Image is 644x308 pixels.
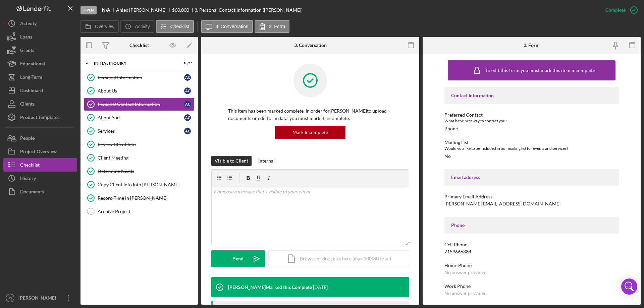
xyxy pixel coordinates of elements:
div: A C [184,87,191,94]
div: A C [184,128,191,134]
div: Work Phone [444,284,619,289]
div: Ahlex [PERSON_NAME] [116,7,172,13]
time: 2024-08-14 19:32 [313,285,328,290]
div: Phone [451,223,612,228]
a: Determine Needs [84,165,195,178]
button: People [3,131,77,145]
div: Complete [605,3,626,17]
div: No answer provided [444,270,487,275]
div: Open Intercom Messenger [621,279,637,295]
button: History [3,172,77,185]
b: N/A [102,7,110,13]
button: Project Overview [3,145,77,158]
div: 3. Conversation [294,43,327,48]
div: Checklist [20,158,40,173]
div: Dashboard [20,84,43,99]
div: [PERSON_NAME][EMAIL_ADDRESS][DOMAIN_NAME] [444,201,560,206]
div: Services [98,128,184,134]
button: Checklist [3,158,77,172]
div: History [20,172,36,187]
a: Record Time in [PERSON_NAME] [84,191,195,205]
div: About You [98,115,184,120]
div: Grants [20,44,34,59]
div: Personal Information [98,75,184,80]
div: Determine Needs [98,169,194,174]
button: Dashboard [3,84,77,97]
button: Documents [3,185,77,198]
label: 3. Form [269,24,285,29]
div: A C [184,114,191,121]
div: Loans [20,30,32,45]
div: Project Overview [20,145,57,160]
label: Checklist [170,24,190,29]
div: Preferred Contact [444,112,619,118]
div: Clients [20,97,35,112]
div: 10 / 11 [181,61,193,65]
button: Product Templates [3,111,77,124]
button: JS[PERSON_NAME] [3,291,77,305]
button: Activity [120,20,154,33]
div: Send [233,250,244,267]
button: Loans [3,30,77,44]
a: About YouAC [84,111,195,124]
div: Email address [451,175,612,180]
div: Record Time in [PERSON_NAME] [98,195,194,201]
div: Long-Term [20,70,42,85]
div: To edit this form you must mark this item incomplete [485,68,595,73]
div: Internal [258,156,275,166]
div: Phone [444,126,458,131]
label: 3. Conversation [216,24,249,29]
a: Copy Client Info Into [PERSON_NAME] [84,178,195,191]
div: Would you like to be included in our mailing list for events and services? [444,145,619,152]
div: Review Client Info [98,142,194,147]
div: No [444,153,451,159]
button: Internal [255,156,278,166]
div: A C [184,101,191,108]
div: [PERSON_NAME] [17,291,60,306]
button: Educational [3,57,77,70]
div: Educational [20,57,45,72]
a: ServicesAC [84,124,195,138]
button: Grants [3,44,77,57]
a: Personal Contact InformationAC [84,98,195,111]
p: This item has been marked complete. In order for [PERSON_NAME] to upload documents or edit form d... [228,107,392,122]
button: Clients [3,97,77,111]
div: A C [184,74,191,81]
button: Long-Term [3,70,77,84]
div: What is the best way to contact you? [444,118,619,124]
span: $60,000 [172,7,189,13]
div: No answer provided [444,291,487,296]
div: Primary Email Address [444,194,619,199]
div: Open [80,6,97,14]
div: Home Phone [444,263,619,268]
div: 7159666384 [444,249,471,254]
div: Cell Phone [444,242,619,247]
button: Activity [3,17,77,30]
div: Contact Information [451,93,612,98]
button: Send [211,250,265,267]
div: 3. Personal Contact Information ([PERSON_NAME]) [195,7,303,13]
label: Activity [135,24,150,29]
div: Personal Contact Information [98,102,184,107]
div: Copy Client Info Into [PERSON_NAME] [98,182,194,187]
div: Archive Project [98,209,194,214]
div: Mailing List [444,140,619,145]
button: 3. Conversation [201,20,253,33]
a: About UsAC [84,84,195,98]
div: About Us [98,88,184,94]
div: Activity [20,17,37,32]
div: [PERSON_NAME] Marked this Complete [228,285,312,290]
div: Visible to Client [215,156,248,166]
a: Client Meeting [84,151,195,165]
